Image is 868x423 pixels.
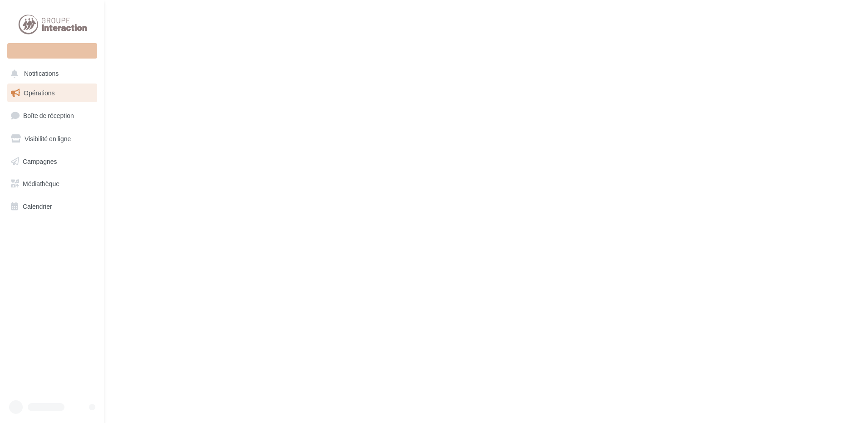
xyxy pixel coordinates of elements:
[5,106,99,125] a: Boîte de réception
[23,157,57,165] span: Campagnes
[25,135,71,143] span: Visibilité en ligne
[5,197,99,216] a: Calendrier
[5,84,99,103] a: Opérations
[5,129,99,148] a: Visibilité en ligne
[23,180,59,187] span: Médiathèque
[23,112,74,119] span: Boîte de réception
[24,70,59,78] span: Notifications
[5,174,99,193] a: Médiathèque
[24,89,54,97] span: Opérations
[5,152,99,171] a: Campagnes
[23,202,52,210] span: Calendrier
[7,43,97,59] div: Nouvelle campagne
